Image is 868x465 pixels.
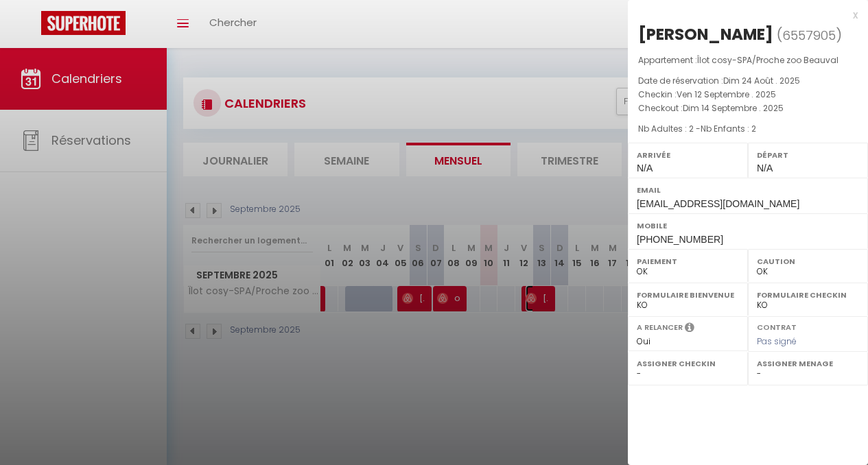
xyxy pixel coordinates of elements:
[757,322,797,331] label: Contrat
[637,254,739,268] label: Paiement
[683,102,784,114] span: Dim 14 Septembre . 2025
[637,234,723,245] span: [PHONE_NUMBER]
[697,54,838,66] span: Îlot cosy-SPA/Proche zoo Beauval
[782,27,836,44] span: 6557905
[757,148,859,162] label: Départ
[637,148,739,162] label: Arrivée
[637,288,739,302] label: Formulaire Bienvenue
[638,123,756,134] span: Nb Adultes : 2 -
[11,5,52,47] button: Ouvrir le widget de chat LiveChat
[637,357,739,370] label: Assigner Checkin
[638,23,773,45] div: [PERSON_NAME]
[757,254,859,268] label: Caution
[638,102,858,115] p: Checkout :
[637,163,653,174] span: N/A
[757,163,773,174] span: N/A
[638,74,858,88] p: Date de réservation :
[637,219,859,232] label: Mobile
[638,88,858,102] p: Checkin :
[637,183,859,197] label: Email
[628,7,858,23] div: x
[757,335,797,347] span: Pas signé
[637,322,683,333] label: A relancer
[637,198,799,209] span: [EMAIL_ADDRESS][DOMAIN_NAME]
[701,123,756,134] span: Nb Enfants : 2
[685,322,694,337] i: Sélectionner OUI si vous souhaiter envoyer les séquences de messages post-checkout
[757,288,859,302] label: Formulaire Checkin
[757,357,859,370] label: Assigner Menage
[777,25,842,45] span: ( )
[638,53,858,67] p: Appartement :
[723,75,800,86] span: Dim 24 Août . 2025
[677,88,776,100] span: Ven 12 Septembre . 2025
